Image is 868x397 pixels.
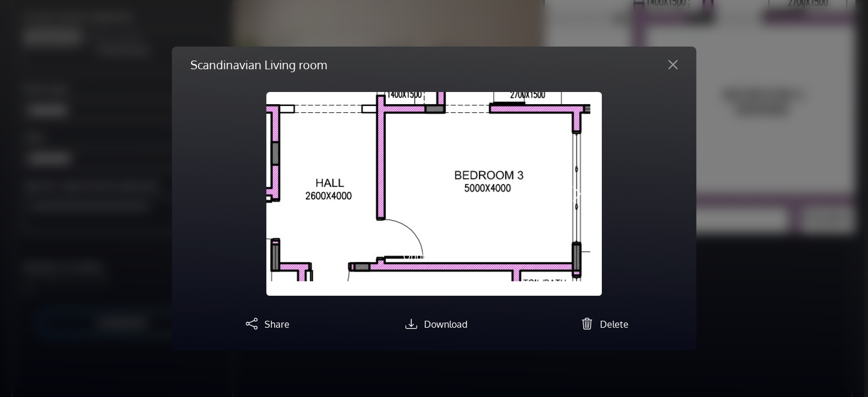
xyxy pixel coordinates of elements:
a: Share [241,318,290,330]
span: Share [264,318,290,330]
button: Slide 1 [415,273,432,286]
p: Original image [316,249,551,263]
button: Slide 2 [436,273,453,286]
button: Close [659,55,687,74]
button: Delete [577,314,629,332]
img: Untitled.png [266,92,602,296]
a: Download [401,318,467,330]
span: Download [424,318,467,330]
h5: Scandinavian Living room [190,56,327,73]
span: Delete [600,318,629,330]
